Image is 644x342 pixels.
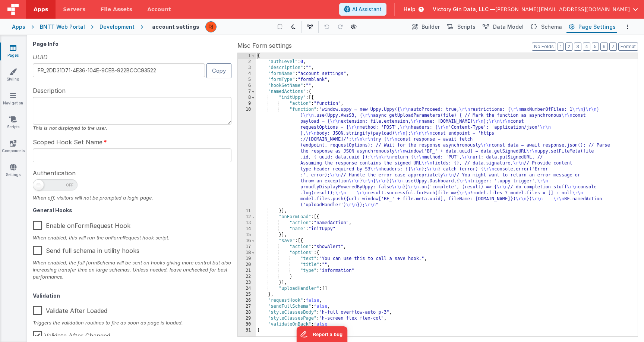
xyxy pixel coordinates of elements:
button: Format [618,43,638,51]
div: 7 [238,89,256,95]
div: 5 [238,77,256,83]
span: AI Assistant [352,6,382,13]
button: 1 [558,43,564,51]
strong: General Hooks [33,207,72,213]
span: Description [33,86,66,95]
label: Validate After Loaded [33,301,107,317]
div: 27 [238,304,256,310]
div: 26 [238,298,256,304]
div: 31 [238,327,256,333]
button: Builder [410,21,441,33]
div: 20 [238,262,256,268]
span: UUID [33,53,48,62]
div: When enabled, this will run the onFormRequest hook script. [33,234,231,241]
strong: Validation [33,292,60,299]
div: 10 [238,107,256,208]
button: AI Assistant [339,3,386,16]
label: Enable onFormRequest Hook [33,216,130,232]
div: 17 [238,244,256,250]
button: 6 [600,43,608,51]
div: 2 [238,59,256,65]
div: 21 [238,268,256,274]
iframe: Marker.io feedback button [297,326,348,342]
span: Scoped Hook Set Name [33,138,102,147]
h4: account settings [152,24,199,29]
button: Scripts [444,21,477,33]
div: Triggers the validation routines to fire as soon as page is loaded. [33,319,231,326]
span: Schema [541,23,562,31]
div: This is not displayed to the user. [33,125,231,132]
div: BNTT Web Portal [40,23,85,31]
div: 22 [238,274,256,280]
button: Victory Gin Data, LLC — [PERSON_NAME][EMAIL_ADDRESS][DOMAIN_NAME] [433,6,638,13]
span: [PERSON_NAME][EMAIL_ADDRESS][DOMAIN_NAME] [495,6,630,13]
div: 19 [238,256,256,262]
button: Schema [528,21,563,33]
button: Page Settings [566,21,617,33]
button: Options [623,22,632,31]
button: 2 [565,43,572,51]
button: Data Model [480,21,525,33]
div: 28 [238,310,256,316]
span: Builder [422,23,440,31]
div: 11 [238,208,256,214]
span: Apps [34,6,48,13]
div: 14 [238,226,256,232]
button: 3 [574,43,581,51]
img: f3d315f864dfd729bbf95c1be5919636 [206,22,216,32]
button: 5 [592,43,599,51]
div: 12 [238,214,256,220]
button: No Folds [532,43,556,51]
div: 13 [238,220,256,226]
span: Servers [63,6,85,13]
div: 15 [238,232,256,238]
span: Page Settings [578,23,616,31]
span: Data Model [493,23,524,31]
span: Scripts [457,23,476,31]
div: 8 [238,95,256,101]
div: 16 [238,238,256,244]
button: Copy [206,63,231,78]
div: 30 [238,321,256,327]
div: When off, visitors will not be prompted a login page. [33,194,231,201]
div: 6 [238,83,256,89]
div: 3 [238,65,256,71]
div: 9 [238,101,256,107]
label: Send full schema in utility hooks [33,241,139,257]
strong: Page Info [33,41,59,47]
span: Misc Form settings [237,41,292,50]
div: Apps [12,23,25,31]
span: File Assets [101,6,133,13]
div: Development [100,23,135,31]
div: 24 [238,286,256,292]
span: Victory Gin Data, LLC — [433,6,495,13]
div: 4 [238,71,256,77]
div: 1 [238,53,256,59]
div: 18 [238,250,256,256]
div: When enabled, the full formSchema will be sent on hooks giving more control but also increasing t... [33,259,231,281]
div: 29 [238,316,256,321]
span: Help [404,6,416,13]
button: 4 [583,43,590,51]
span: Authentication [33,169,76,178]
button: 7 [609,43,617,51]
div: 25 [238,292,256,298]
div: 23 [238,280,256,286]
